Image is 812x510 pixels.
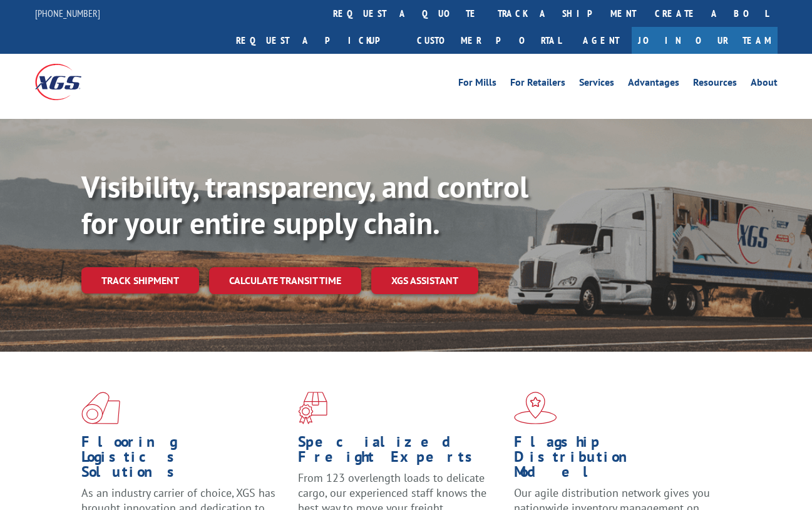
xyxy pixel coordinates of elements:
a: Advantages [628,78,679,91]
a: Track shipment [81,267,199,293]
a: [PHONE_NUMBER] [35,7,100,19]
img: xgs-icon-focused-on-flooring-red [298,392,327,424]
a: Agent [570,27,632,54]
img: xgs-icon-flagship-distribution-model-red [514,392,557,424]
a: About [751,78,778,91]
a: For Mills [458,78,496,91]
b: Visibility, transparency, and control for your entire supply chain. [81,167,528,242]
a: Join Our Team [632,27,778,54]
h1: Flagship Distribution Model [514,434,721,486]
a: Customer Portal [408,27,570,54]
a: XGS ASSISTANT [371,267,478,294]
a: Resources [693,78,737,91]
h1: Flooring Logistics Solutions [81,434,289,486]
h1: Specialized Freight Experts [298,434,505,471]
img: xgs-icon-total-supply-chain-intelligence-red [81,392,120,424]
a: Calculate transit time [209,267,361,294]
a: For Retailers [510,78,565,91]
a: Services [579,78,614,91]
a: Request a pickup [227,27,408,54]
